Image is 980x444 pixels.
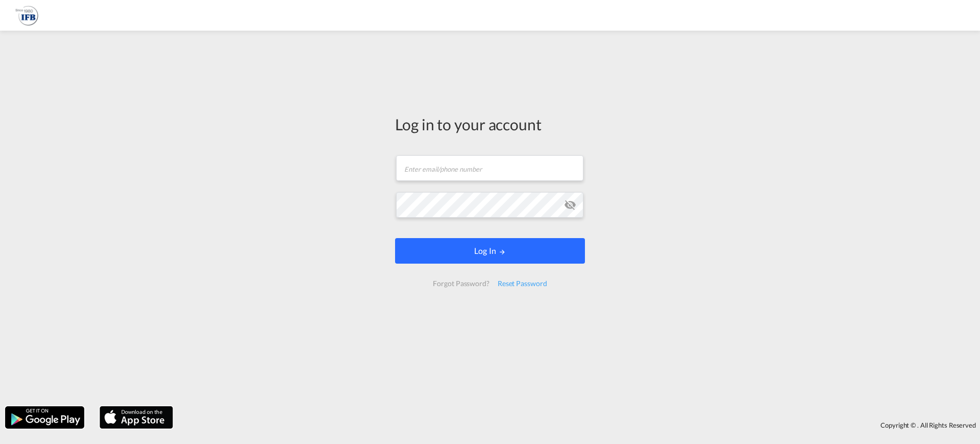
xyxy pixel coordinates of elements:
[396,155,583,181] input: Enter email/phone number
[564,199,576,211] md-icon: icon-eye-off
[15,4,38,27] img: b628ab10256c11eeb52753acbc15d091.png
[4,405,85,430] img: google.png
[494,274,551,293] div: Reset Password
[395,113,585,135] div: Log in to your account
[99,405,174,430] img: apple.png
[429,274,493,293] div: Forgot Password?
[395,238,585,264] button: LOGIN
[178,416,980,434] div: Copyright © . All Rights Reserved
